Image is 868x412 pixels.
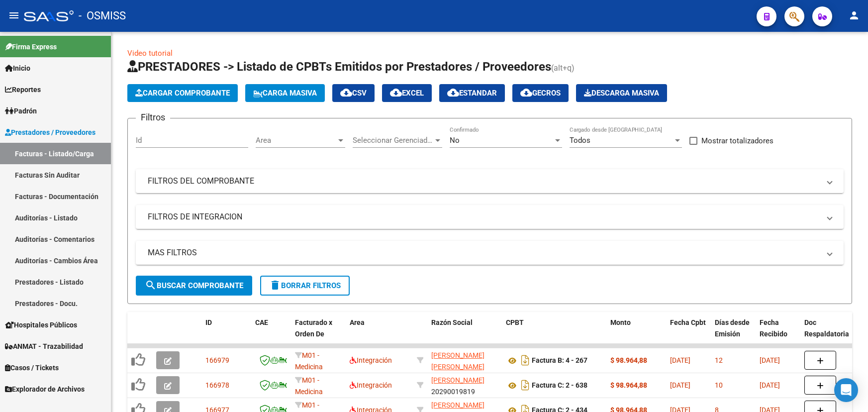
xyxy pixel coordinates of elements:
span: [DATE] [670,381,690,389]
button: Descarga Masiva [576,84,667,102]
span: Razón Social [431,318,473,326]
i: Descargar documento [519,377,532,393]
mat-expansion-panel-header: FILTROS DEL COMPROBANTE [136,169,844,193]
span: [DATE] [760,356,780,364]
datatable-header-cell: Fecha Recibido [756,312,800,356]
span: Seleccionar Gerenciador [353,136,433,145]
span: Descarga Masiva [584,89,659,98]
span: Hospitales Públicos [5,319,77,330]
button: Cargar Comprobante [127,84,238,102]
span: Borrar Filtros [269,281,341,290]
h3: Filtros [136,110,170,124]
div: 20273879391 [431,350,498,371]
span: Casos / Tickets [5,362,59,373]
span: Fecha Cpbt [670,318,706,326]
span: Estandar [447,89,497,98]
button: Buscar Comprobante [136,276,252,296]
span: Carga Masiva [253,89,317,98]
datatable-header-cell: Doc Respaldatoria [800,312,860,356]
a: Video tutorial [127,49,173,58]
mat-icon: search [145,279,157,291]
span: M01 - Medicina Esencial [295,351,323,382]
mat-icon: person [848,9,860,21]
span: 12 [715,356,723,364]
span: Integración [350,356,392,364]
span: EXCEL [390,89,424,98]
i: Descargar documento [519,352,532,368]
span: - OSMISS [79,5,126,27]
span: Facturado x Orden De [295,318,332,338]
span: CSV [340,89,367,98]
datatable-header-cell: Area [346,312,413,356]
span: M01 - Medicina Esencial [295,376,323,407]
span: 10 [715,381,723,389]
mat-icon: cloud_download [340,87,352,99]
span: CAE [255,318,268,326]
mat-panel-title: MAS FILTROS [148,247,820,258]
mat-icon: cloud_download [520,87,532,99]
div: Open Intercom Messenger [834,378,858,402]
span: [PERSON_NAME] [431,401,484,409]
span: Integración [350,381,392,389]
span: Días desde Emisión [715,318,750,338]
button: Estandar [439,84,505,102]
span: Area [256,136,336,145]
strong: $ 98.964,88 [610,381,647,389]
datatable-header-cell: ID [201,312,251,356]
datatable-header-cell: CPBT [502,312,606,356]
span: (alt+q) [551,63,575,73]
datatable-header-cell: CAE [251,312,291,356]
span: Firma Express [5,41,57,52]
mat-expansion-panel-header: MAS FILTROS [136,241,844,265]
datatable-header-cell: Monto [606,312,666,356]
span: Cargar Comprobante [135,89,230,98]
span: [DATE] [670,356,690,364]
span: Doc Respaldatoria [804,318,849,338]
strong: Factura C: 2 - 638 [532,382,587,390]
span: [PERSON_NAME] [431,376,484,384]
mat-icon: menu [8,9,20,21]
button: Borrar Filtros [260,276,350,296]
span: Monto [610,318,631,326]
mat-icon: cloud_download [390,87,402,99]
mat-panel-title: FILTROS DEL COMPROBANTE [148,176,820,187]
button: CSV [332,84,375,102]
span: Explorador de Archivos [5,384,85,395]
button: Gecros [512,84,569,102]
span: Buscar Comprobante [145,281,243,290]
span: 166979 [205,356,229,364]
span: Prestadores / Proveedores [5,127,96,138]
span: ID [205,318,212,326]
span: Area [350,318,365,326]
button: EXCEL [382,84,432,102]
mat-panel-title: FILTROS DE INTEGRACION [148,211,820,222]
app-download-masive: Descarga masiva de comprobantes (adjuntos) [576,84,667,102]
strong: Factura B: 4 - 267 [532,357,587,365]
span: Padrón [5,105,37,116]
span: Todos [570,136,590,145]
span: CPBT [506,318,524,326]
span: [PERSON_NAME] [PERSON_NAME] [431,351,484,371]
mat-expansion-panel-header: FILTROS DE INTEGRACION [136,205,844,229]
datatable-header-cell: Fecha Cpbt [666,312,711,356]
span: Fecha Recibido [760,318,787,338]
mat-icon: delete [269,279,281,291]
div: 20290019819 [431,375,498,396]
span: No [450,136,460,145]
datatable-header-cell: Razón Social [427,312,502,356]
strong: $ 98.964,88 [610,356,647,364]
span: Reportes [5,84,41,95]
span: Inicio [5,63,30,74]
span: ANMAT - Trazabilidad [5,341,83,352]
span: Mostrar totalizadores [701,135,773,147]
span: Gecros [520,89,561,98]
span: 166978 [205,381,229,389]
datatable-header-cell: Facturado x Orden De [291,312,346,356]
button: Carga Masiva [245,84,325,102]
span: PRESTADORES -> Listado de CPBTs Emitidos por Prestadores / Proveedores [127,60,551,74]
mat-icon: cloud_download [447,87,459,99]
span: [DATE] [760,381,780,389]
datatable-header-cell: Días desde Emisión [711,312,756,356]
